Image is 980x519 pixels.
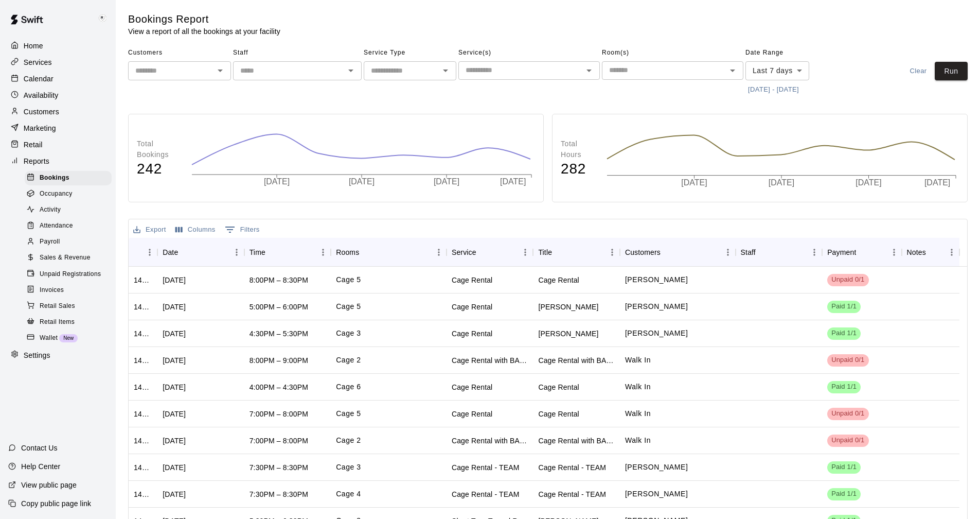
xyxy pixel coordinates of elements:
div: 1438399 [134,328,152,339]
button: Menu [807,245,822,260]
div: Thu, Sep 18, 2025 [163,436,186,446]
div: Customers [625,238,661,267]
div: Cage Rental with BASEBALL Pitching Machine [452,436,528,446]
p: Walk In [625,408,651,419]
p: Copy public page link [21,498,91,509]
div: Has not paid: Walk In [827,408,868,420]
p: View a report of all the bookings at your facility [128,26,280,37]
span: Bookings [40,173,69,183]
p: Cage 5 [336,408,361,419]
img: Keith Brooks [96,12,109,25]
div: Unpaid Registrations [25,267,112,282]
p: Calendar [24,74,54,84]
p: Services [24,57,52,67]
span: Wallet [40,333,58,343]
div: WalletNew [25,331,112,345]
div: Payroll [25,235,112,249]
p: Cage 2 [336,435,361,446]
button: Menu [142,245,157,260]
tspan: [DATE] [434,178,459,186]
span: Customers [128,45,231,61]
div: Retail [8,137,108,152]
div: 7:30PM – 8:30PM [250,462,308,473]
div: Service [447,238,533,267]
button: Menu [229,245,244,260]
div: 1438362 [134,382,152,392]
p: Cage 2 [336,355,361,366]
span: Paid 1/1 [827,382,861,392]
div: 1438379 [134,355,152,366]
span: Paid 1/1 [827,462,861,472]
div: Has not paid: Walk In [827,435,868,447]
div: Thu, Sep 18, 2025 [163,462,186,473]
button: Sort [134,245,148,259]
div: Time [244,238,331,267]
a: Retail Sales [25,298,116,314]
a: Reports [8,153,108,169]
div: Attendance [25,219,112,233]
div: Settings [8,348,108,363]
p: David Kheel [625,489,688,499]
p: Weston Gregory [625,328,688,339]
h5: Bookings Report [128,12,280,26]
div: Title [538,238,552,267]
button: Sort [359,245,373,259]
button: Sort [856,245,870,259]
a: Bookings [25,170,116,186]
div: Occupancy [25,187,112,201]
div: Cage Rental with BASEBALL Pitching Machine [538,436,615,446]
span: Unpaid 0/1 [827,409,868,419]
span: Paid 1/1 [827,302,861,312]
div: Payment [822,238,901,267]
span: Staff [233,45,362,61]
a: Home [8,38,108,54]
div: Availability [8,88,108,103]
p: Help Center [21,461,60,472]
tspan: [DATE] [856,178,881,187]
p: Walk In [625,382,651,392]
span: Attendance [40,221,73,231]
div: 7:00PM – 8:00PM [250,436,308,446]
button: Menu [518,245,533,260]
div: Customers [8,104,108,119]
button: Sort [265,245,280,259]
div: 7:00PM – 8:00PM [250,409,308,419]
div: 4:30PM – 5:30PM [250,328,308,339]
span: Occupancy [40,189,73,199]
p: Cage 4 [336,489,361,499]
button: Menu [315,245,331,260]
div: 1438428 [134,275,152,285]
p: Availability [24,90,59,100]
a: Marketing [8,120,108,136]
h4: 242 [137,160,181,178]
p: Total Bookings [137,139,181,160]
div: Last 7 days [745,61,809,80]
p: View public page [21,480,77,490]
div: Cage Rental - TEAM [452,489,520,499]
div: ID [129,238,157,267]
button: Menu [604,245,620,260]
span: Unpaid Registrations [40,269,101,280]
div: Cage Rental [452,302,492,312]
div: Sales & Revenue [25,251,112,265]
div: Cage Rental [538,382,579,392]
div: Payment [827,238,856,267]
div: 8:00PM – 9:00PM [250,355,308,366]
div: 8:00PM – 8:30PM [250,275,308,285]
p: Home [24,41,43,51]
tspan: [DATE] [768,178,794,187]
a: Occupancy [25,186,116,202]
p: David Kheel [625,462,688,473]
span: Activity [40,205,61,215]
div: 1438351 [134,409,152,419]
p: Cage 6 [336,382,361,392]
p: Cage 3 [336,328,361,339]
button: Export [131,222,169,238]
div: Invoices [25,283,112,298]
a: Attendance [25,218,116,234]
button: Open [725,63,740,78]
div: Calendar [8,71,108,86]
p: Tallulah Tertipes [625,301,688,312]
